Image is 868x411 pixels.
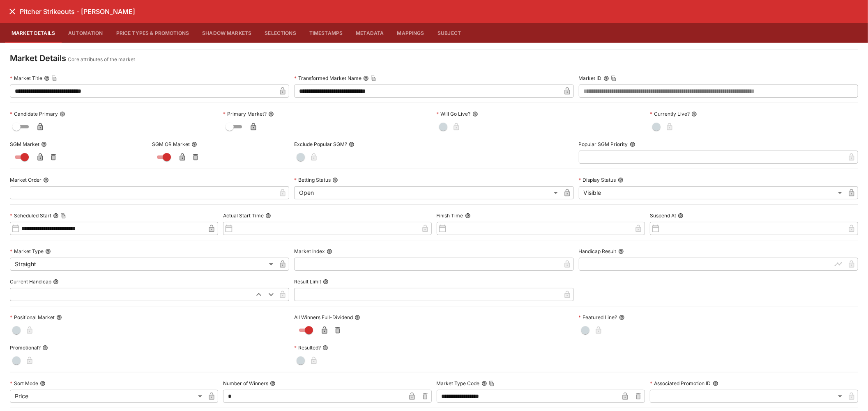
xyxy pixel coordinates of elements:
p: Handicap Result [579,248,617,255]
button: Exclude Popular SGM? [349,142,355,147]
p: Exclude Popular SGM? [294,141,347,148]
button: Scheduled StartCopy To Clipboard [53,213,59,219]
p: Current Handicap [10,278,51,285]
p: Associated Promotion ID [650,380,711,387]
button: Candidate Primary [60,111,65,117]
div: Price [10,390,205,403]
button: Result Limit [323,279,329,285]
p: Actual Start Time [223,212,264,219]
button: Copy To Clipboard [489,381,495,386]
p: Candidate Primary [10,110,58,117]
button: Current Handicap [53,279,59,285]
p: Finish Time [437,212,463,219]
button: Selections [258,23,303,43]
p: Positional Market [10,314,55,321]
h4: Market Details [10,53,66,64]
p: Popular SGM Priority [579,141,628,148]
p: Will Go Live? [437,110,471,117]
button: Currently Live? [691,111,697,117]
p: Market Type [10,248,44,255]
button: Market Order [43,177,49,183]
p: Promotional? [10,344,41,351]
button: Associated Promotion ID [713,381,718,386]
button: Copy To Clipboard [51,75,57,81]
p: Transformed Market Name [294,75,361,82]
p: All Winners Full-Dividend [294,314,353,321]
button: Copy To Clipboard [371,75,376,81]
button: Price Types & Promotions [110,23,196,43]
p: Resulted? [294,344,321,351]
button: Promotional? [42,345,48,351]
p: Scheduled Start [10,212,51,219]
p: Display Status [579,176,616,183]
p: Market Type Code [437,380,480,387]
div: Open [294,186,560,199]
button: Mappings [391,23,431,43]
h6: Pitcher Strikeouts - [PERSON_NAME] [20,7,135,16]
p: Primary Market? [223,110,267,117]
button: SGM OR Market [191,142,197,147]
button: Number of Winners [270,381,276,386]
button: Suspend At [678,213,684,219]
button: Primary Market? [268,111,274,117]
button: close [5,4,20,19]
button: Featured Line? [619,315,625,320]
button: Transformed Market NameCopy To Clipboard [363,75,369,81]
button: Market Index [327,249,332,254]
button: Copy To Clipboard [611,75,617,81]
button: Finish Time [465,213,471,219]
button: Automation [62,23,110,43]
div: Straight [10,258,276,271]
button: Shadow Markets [196,23,258,43]
button: Copy To Clipboard [60,213,66,219]
button: Market IDCopy To Clipboard [603,75,609,81]
button: Positional Market [56,315,62,320]
button: Display Status [618,177,624,183]
button: SGM Market [41,142,47,147]
p: Result Limit [294,278,321,285]
button: Resulted? [322,345,328,351]
button: Subject [431,23,468,43]
p: Featured Line? [579,314,617,321]
button: Handicap Result [618,249,624,254]
p: SGM OR Market [152,141,190,148]
button: Market Type CodeCopy To Clipboard [481,381,487,386]
button: Metadata [349,23,390,43]
button: Betting Status [332,177,338,183]
button: Actual Start Time [265,213,271,219]
p: Currently Live? [650,110,690,117]
p: Suspend At [650,212,676,219]
p: Betting Status [294,176,331,183]
p: Sort Mode [10,380,38,387]
button: All Winners Full-Dividend [355,315,360,320]
button: Will Go Live? [472,111,478,117]
p: Number of Winners [223,380,268,387]
button: Timestamps [303,23,350,43]
p: Market Order [10,176,41,183]
p: Market ID [579,75,602,82]
button: Market TitleCopy To Clipboard [44,75,50,81]
p: Market Index [294,248,325,255]
p: Core attributes of the market [68,55,135,64]
button: Market Details [5,23,62,43]
p: SGM Market [10,141,39,148]
p: Market Title [10,75,42,82]
div: Visible [579,186,845,199]
button: Sort Mode [40,381,46,386]
button: Popular SGM Priority [630,142,635,147]
button: Market Type [45,249,51,254]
